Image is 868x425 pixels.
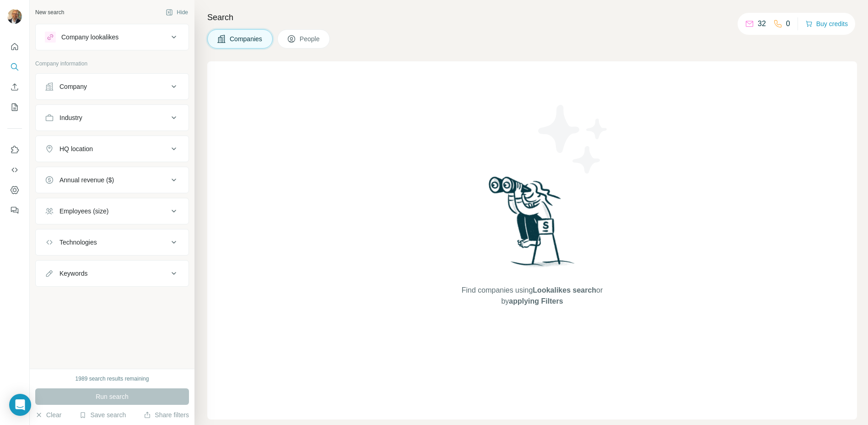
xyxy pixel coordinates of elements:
[144,410,189,420] button: Share filters
[59,175,114,185] div: Annual revenue ($)
[7,162,22,178] button: Use Surfe API
[7,9,22,24] img: Avatar
[459,285,605,307] span: Find companies using or by
[36,107,189,129] button: Industry
[59,207,108,216] div: Employees (size)
[35,8,64,16] div: New search
[7,202,22,218] button: Feedback
[207,11,857,24] h4: Search
[805,17,848,30] button: Buy credits
[9,394,31,416] div: Open Intercom Messenger
[35,410,61,420] button: Clear
[36,231,189,253] button: Technologies
[532,98,615,180] img: Surfe Illustration - Stars
[758,18,766,29] p: 32
[7,79,22,95] button: Enrich CSV
[36,169,189,191] button: Annual revenue ($)
[300,34,321,44] span: People
[75,375,149,383] div: 1989 search results remaining
[36,26,189,48] button: Company lookalikes
[59,269,87,278] div: Keywords
[7,38,22,55] button: Quick start
[59,144,93,153] div: HQ location
[36,262,189,284] button: Keywords
[79,410,126,420] button: Save search
[61,33,119,42] div: Company lookalikes
[59,82,87,91] div: Company
[59,113,82,122] div: Industry
[7,142,22,158] button: Use Surfe on LinkedIn
[159,5,194,19] button: Hide
[786,18,790,29] p: 0
[509,297,563,305] span: applying Filters
[533,286,596,294] span: Lookalikes search
[36,76,189,98] button: Company
[485,174,580,276] img: Surfe Illustration - Woman searching with binoculars
[36,138,189,160] button: HQ location
[7,182,22,198] button: Dashboard
[36,200,189,222] button: Employees (size)
[7,99,22,115] button: My lists
[230,34,263,44] span: Companies
[7,59,22,75] button: Search
[59,238,97,247] div: Technologies
[35,60,189,68] p: Company information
